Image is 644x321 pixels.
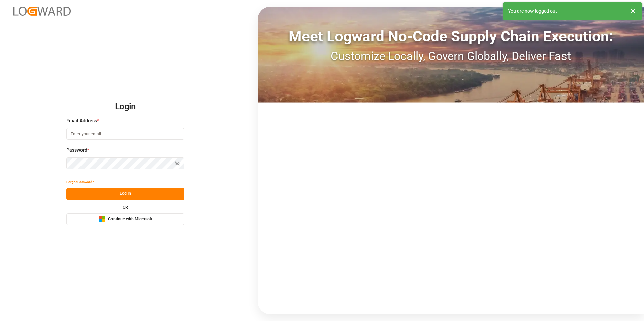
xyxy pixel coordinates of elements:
button: Forgot Password? [66,176,94,188]
button: Log In [66,188,184,200]
img: Logward_new_orange.png [13,7,71,16]
small: OR [123,205,128,209]
div: Customize Locally, Govern Globally, Deliver Fast [258,47,644,65]
input: Enter your email [66,128,184,140]
h2: Login [66,96,184,117]
span: Password [66,147,87,154]
button: Continue with Microsoft [66,213,184,225]
span: Email Address [66,117,97,124]
span: Continue with Microsoft [108,216,152,222]
div: Meet Logward No-Code Supply Chain Execution: [258,25,644,47]
div: You are now logged out [508,8,624,15]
